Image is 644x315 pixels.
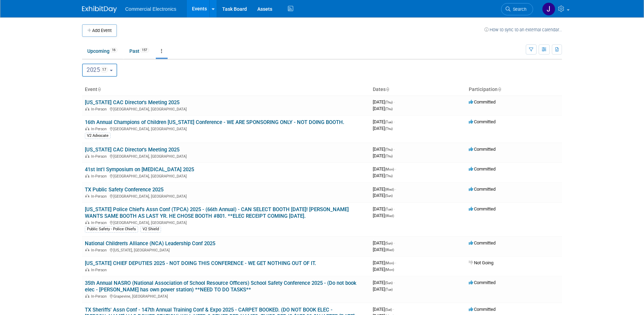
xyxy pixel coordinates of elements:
[85,268,89,271] img: In-Person Event
[395,260,396,265] span: -
[501,3,533,15] a: Search
[385,107,393,111] span: (Thu)
[85,99,179,106] a: [US_STATE] CAC Director's Meeting 2025
[125,6,176,12] span: Commercial Electronics
[469,186,496,192] span: Committed
[373,166,396,172] span: [DATE]
[373,126,393,131] span: [DATE]
[91,221,109,225] span: In-Person
[385,194,393,198] span: (Sun)
[484,27,562,32] a: How to sync to an external calendar...
[85,127,89,130] img: In-Person Event
[373,99,395,105] span: [DATE]
[498,86,501,92] a: Sort by Participation Type
[469,99,496,105] span: Committed
[542,2,555,16] img: Jennifer Roosa
[385,167,394,171] span: (Mon)
[373,240,395,246] span: [DATE]
[469,147,496,152] span: Committed
[394,119,395,124] span: -
[85,147,179,153] a: [US_STATE] CAC Director's Meeting 2025
[469,206,496,212] span: Committed
[82,64,117,77] button: 202517
[124,44,154,58] a: Past157
[373,153,393,158] span: [DATE]
[85,133,111,139] div: V2 Advocate
[82,24,117,37] button: Add Event
[385,207,393,211] span: (Tue)
[85,106,367,111] div: [GEOGRAPHIC_DATA], [GEOGRAPHIC_DATA]
[97,86,101,92] a: Sort by Event Name
[373,173,393,178] span: [DATE]
[373,247,394,252] span: [DATE]
[140,226,161,232] div: V2 Shield
[91,154,109,159] span: In-Person
[85,248,89,251] img: In-Person Event
[373,147,395,152] span: [DATE]
[85,226,138,232] div: Public Safety - Police Chiefs
[91,107,109,111] span: In-Person
[385,174,393,178] span: (Thu)
[85,154,89,158] img: In-Person Event
[385,241,393,245] span: (Sun)
[85,294,89,298] img: In-Person Event
[385,154,393,158] span: (Thu)
[110,48,118,53] span: 16
[85,247,367,252] div: [US_STATE], [GEOGRAPHIC_DATA]
[91,248,109,252] span: In-Person
[373,119,395,124] span: [DATE]
[82,44,123,58] a: Upcoming16
[85,293,367,299] div: Grapevine, [GEOGRAPHIC_DATA]
[469,307,496,312] span: Committed
[385,281,393,285] span: (Sun)
[385,248,394,252] span: (Wed)
[385,127,393,131] span: (Thu)
[385,288,393,291] span: (Tue)
[85,240,215,247] a: National Children's Alliance (NCA) Leadership Conf 2025
[385,214,394,218] span: (Wed)
[469,280,496,285] span: Committed
[469,240,496,246] span: Committed
[91,174,109,179] span: In-Person
[85,119,344,125] a: 16th Annual Champions of Children [US_STATE] Conference - WE ARE SPONSORING ONLY - NOT DOING BOOTH.
[394,206,395,212] span: -
[385,148,393,151] span: (Thu)
[87,66,108,73] span: 2025
[373,193,393,198] span: [DATE]
[373,213,394,218] span: [DATE]
[85,153,367,159] div: [GEOGRAPHIC_DATA], [GEOGRAPHIC_DATA]
[373,260,396,265] span: [DATE]
[394,280,395,285] span: -
[373,287,393,292] span: [DATE]
[373,267,394,272] span: [DATE]
[85,206,349,219] a: [US_STATE] Police Chief's Assn Conf (TPCA) 2025 - (66th Annual) - CAN SELECT BOOTH [DATE]! [PERSO...
[91,294,109,299] span: In-Person
[85,107,89,110] img: In-Person Event
[394,240,395,246] span: -
[85,174,89,177] img: In-Person Event
[373,186,396,192] span: [DATE]
[91,194,109,199] span: In-Person
[85,260,316,266] a: [US_STATE] CHIEF DEPUTIES 2025 - NOT DOING THIS CONFERENCE - WE GET NOTHING OUT OF IT.
[385,100,393,104] span: (Thu)
[395,186,396,192] span: -
[140,48,149,53] span: 157
[510,7,526,12] span: Search
[386,86,389,92] a: Sort by Start Date
[469,166,496,172] span: Committed
[82,6,117,13] img: ExhibitDay
[466,84,562,96] th: Participation
[393,307,394,312] span: -
[85,280,356,293] a: 35th Annual NASRO (National Association of School Resource Officers) School Safety Conference 202...
[373,307,394,312] span: [DATE]
[394,99,395,105] span: -
[469,260,493,265] span: Not Going
[85,193,367,199] div: [GEOGRAPHIC_DATA], [GEOGRAPHIC_DATA]
[85,219,367,225] div: [GEOGRAPHIC_DATA], [GEOGRAPHIC_DATA]
[385,261,394,265] span: (Mon)
[85,166,194,173] a: 41st Int'l Symposium on [MEDICAL_DATA] 2025
[385,120,393,124] span: (Tue)
[385,308,392,312] span: (Sat)
[395,166,396,172] span: -
[385,268,394,272] span: (Mon)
